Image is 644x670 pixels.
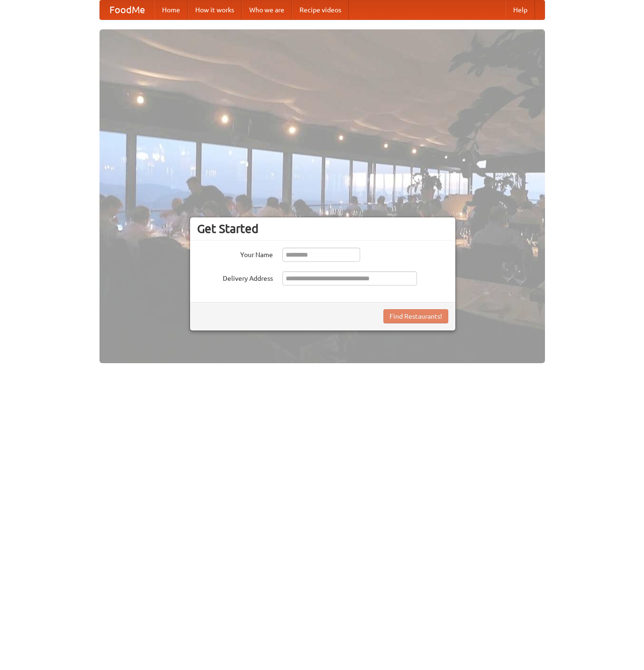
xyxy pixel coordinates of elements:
[242,0,292,19] a: Who we are
[292,0,349,19] a: Recipe videos
[383,309,448,323] button: Find Restaurants!
[188,0,242,19] a: How it works
[100,0,154,19] a: FoodMe
[506,0,535,19] a: Help
[154,0,188,19] a: Home
[197,248,273,259] label: Your Name
[197,222,448,236] h3: Get Started
[197,271,273,283] label: Delivery Address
